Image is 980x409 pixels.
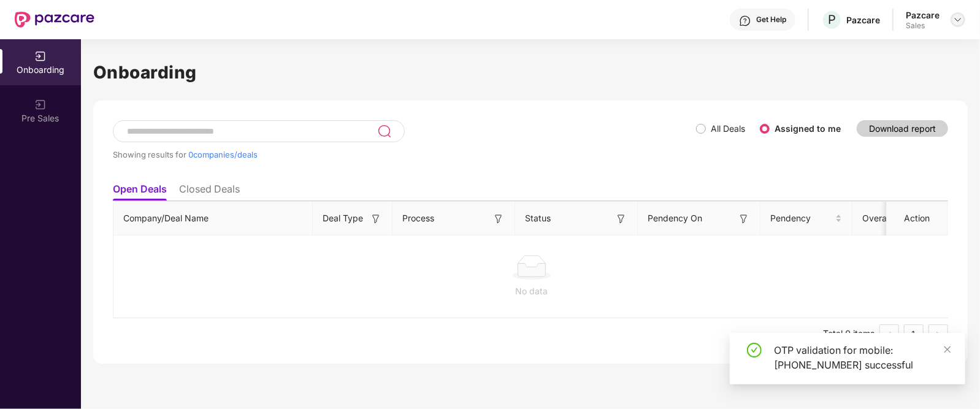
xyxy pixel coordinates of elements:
[615,213,627,225] img: svg+xml;base64,PHN2ZyB3aWR0aD0iMTYiIGhlaWdodD0iMTYiIHZpZXdCb3g9IjAgMCAxNiAxNiIgZmlsbD0ibm9uZSIgeG...
[34,99,47,111] img: svg+xml;base64,PHN2ZyB3aWR0aD0iMjAiIGhlaWdodD0iMjAiIHZpZXdCb3g9IjAgMCAyMCAyMCIgZmlsbD0ibm9uZSIgeG...
[738,213,750,225] img: svg+xml;base64,PHN2ZyB3aWR0aD0iMTYiIGhlaWdodD0iMTYiIHZpZXdCb3g9IjAgMCAxNiAxNiIgZmlsbD0ibm9uZSIgeG...
[886,331,893,338] span: left
[739,15,751,27] img: svg+xml;base64,PHN2ZyBpZD0iSGVscC0zMngzMiIgeG1sbnM9Imh0dHA6Ly93d3cudzMub3JnLzIwMDAvc3ZnIiB3aWR0aD...
[756,15,786,25] div: Get Help
[113,183,167,201] li: Open Deals
[402,212,434,225] span: Process
[906,9,940,21] div: Pazcare
[179,183,240,201] li: Closed Deals
[188,150,258,159] span: 0 companies/deals
[492,213,505,225] img: svg+xml;base64,PHN2ZyB3aWR0aD0iMTYiIGhlaWdodD0iMTYiIHZpZXdCb3g9IjAgMCAxNiAxNiIgZmlsbD0ibm9uZSIgeG...
[905,325,923,343] a: 1
[113,202,313,235] th: Company/Deal Name
[113,150,696,159] div: Showing results for
[879,324,899,344] button: left
[377,124,391,139] img: svg+xml;base64,PHN2ZyB3aWR0aD0iMjQiIGhlaWdodD0iMjUiIHZpZXdCb3g9IjAgMCAyNCAyNSIgZmlsbD0ibm9uZSIgeG...
[943,345,952,354] span: close
[770,212,833,225] span: Pendency
[711,123,745,134] label: All Deals
[906,21,940,31] div: Sales
[123,285,940,298] div: No data
[852,202,957,235] th: Overall Pendency
[828,12,836,27] span: P
[879,324,899,344] li: Previous Page
[775,123,841,134] label: Assigned to me
[928,324,948,344] button: right
[887,202,948,235] th: Action
[34,50,47,63] img: svg+xml;base64,PHN2ZyB3aWR0aD0iMjAiIGhlaWdodD0iMjAiIHZpZXdCb3g9IjAgMCAyMCAyMCIgZmlsbD0ibm9uZSIgeG...
[648,212,702,225] span: Pendency On
[823,324,875,344] li: Total 0 items
[15,12,94,28] img: New Pazcare Logo
[525,212,551,225] span: Status
[323,212,363,225] span: Deal Type
[93,59,968,86] h1: Onboarding
[747,343,762,357] span: check-circle
[370,213,382,225] img: svg+xml;base64,PHN2ZyB3aWR0aD0iMTYiIGhlaWdodD0iMTYiIHZpZXdCb3g9IjAgMCAxNiAxNiIgZmlsbD0ibm9uZSIgeG...
[953,15,963,25] img: svg+xml;base64,PHN2ZyBpZD0iRHJvcGRvd24tMzJ4MzIiIHhtbG5zPSJodHRwOi8vd3d3LnczLm9yZy8yMDAwL3N2ZyIgd2...
[935,331,942,338] span: right
[760,202,852,235] th: Pendency
[928,324,948,344] li: Next Page
[774,343,951,372] div: OTP validation for mobile: [PHONE_NUMBER] successful
[857,120,948,137] button: Download report
[846,14,880,26] div: Pazcare
[904,324,924,344] li: 1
